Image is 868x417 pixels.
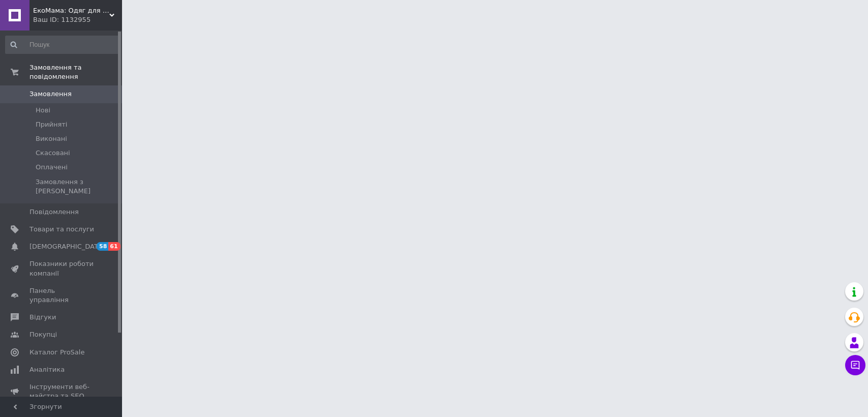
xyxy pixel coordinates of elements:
span: [DEMOGRAPHIC_DATA] [29,242,105,251]
span: Показники роботи компанії [29,259,94,278]
div: Ваш ID: 1132955 [33,15,122,24]
span: Замовлення та повідомлення [29,63,122,81]
span: Нові [36,106,50,115]
span: 61 [108,242,120,251]
span: Оплачені [36,163,68,172]
span: ЕкоМама: Одяг для вагітних, білизна для годування, сумка у пологовий, одяг для новонароджених [33,6,109,15]
span: Скасовані [36,148,70,158]
span: Замовлення з [PERSON_NAME] [36,177,118,196]
button: Чат з покупцем [845,355,865,375]
span: Замовлення [29,90,72,99]
span: Каталог ProSale [29,348,84,357]
span: Покупці [29,330,57,339]
span: 58 [97,242,108,251]
span: Аналітика [29,365,65,374]
span: Повідомлення [29,207,79,217]
span: Прийняті [36,120,67,129]
span: Товари та послуги [29,225,94,234]
span: Відгуки [29,313,56,322]
span: Інструменти веб-майстра та SEO [29,382,94,401]
input: Пошук [5,36,119,54]
span: Виконані [36,134,67,143]
span: Панель управління [29,286,94,305]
